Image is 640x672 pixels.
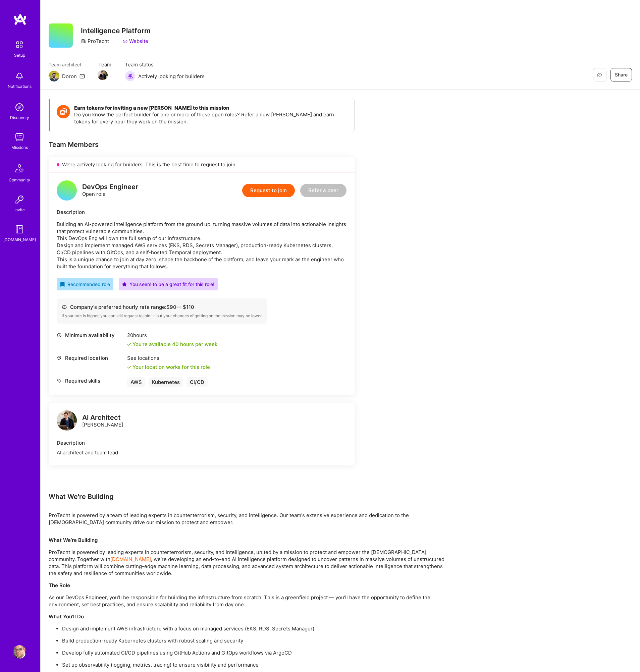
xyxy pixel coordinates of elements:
[57,449,346,456] div: AI architect and team lead
[14,52,25,59] div: Setup
[138,73,205,80] span: Actively looking for builders
[125,61,205,68] span: Team status
[122,282,127,287] i: icon PurpleStar
[49,613,84,620] strong: What You’ll Do
[127,363,210,371] div: Your location works for this role
[98,70,108,80] img: Team Member Avatar
[3,236,36,243] div: [DOMAIN_NAME]
[49,71,59,81] img: Team Architect
[57,221,346,270] p: Building an AI-powered intelligence platform from the ground up, turning massive volumes of data ...
[127,332,217,339] div: 20 hours
[597,72,602,77] i: icon EyeClosed
[60,281,110,288] div: Recommended role
[110,556,151,562] a: [DOMAIN_NAME]
[125,71,136,81] img: Actively looking for builders
[49,157,355,172] div: We’re actively looking for builders. This is the best time to request to join.
[82,183,138,198] div: Open role
[62,637,451,644] p: Build production-ready Kubernetes clusters with robust scaling and security
[9,176,30,183] div: Community
[98,69,107,81] a: Team Member Avatar
[186,377,208,387] div: CI/CD
[82,183,138,190] div: DevOps Engineer
[60,282,65,287] i: icon RecommendedBadge
[610,68,632,81] button: Share
[127,341,217,348] div: You're available 40 hours per week
[11,645,28,659] a: User Avatar
[615,71,628,78] span: Share
[49,492,451,501] div: What We're Building
[57,105,70,118] img: Token icon
[49,61,85,68] span: Team architect
[62,73,77,80] div: Doron
[74,105,348,111] h4: Earn tokens for inviting a new [PERSON_NAME] to this mission
[13,13,27,25] img: logo
[57,333,62,338] i: icon Clock
[242,184,295,197] button: Request to join
[127,342,131,346] i: icon Check
[49,140,355,149] div: Team Members
[49,549,451,577] p: ProTecht is powered by leading experts in counterterrorism, security, and intelligence, united by...
[12,38,26,52] img: setup
[62,304,67,310] i: icon Cash
[13,193,26,206] img: Invite
[57,439,346,446] div: Description
[49,582,70,589] strong: The Role
[57,410,77,432] a: logo
[11,144,28,151] div: Missions
[11,160,28,176] img: Community
[62,303,262,311] div: Company's preferred hourly rate range: $ 90 — $ 110
[79,73,85,79] i: icon Mail
[81,38,109,45] div: ProTecht
[49,512,451,526] p: ProTecht is powered by a team of leading experts in counterterrorism, security, and intelligence....
[122,281,214,288] div: You seem to be a great fit for this role!
[81,39,86,44] i: icon CompanyGray
[74,111,348,125] p: Do you know the perfect builder for one or more of these open roles? Refer a new [PERSON_NAME] an...
[81,26,151,35] h3: Intelligence Platform
[13,101,26,114] img: discovery
[49,537,98,543] strong: What We’re Building
[57,410,77,431] img: logo
[127,377,145,387] div: AWS
[14,206,25,213] div: Invite
[127,365,131,369] i: icon Check
[62,649,451,656] p: Develop fully automated CI/CD pipelines using GitHub Actions and GitOps workflows via ArgoCD
[57,377,124,384] div: Required skills
[57,209,346,216] div: Description
[122,38,148,45] a: Website
[57,355,62,360] i: icon Location
[49,594,451,608] p: As our DevOps Engineer, you’ll be responsible for building the infrastructure from scratch. This ...
[62,661,451,668] p: Set up observability (logging, metrics, tracing) to ensure visibility and performance
[127,354,210,361] div: See locations
[62,313,262,319] div: If your rate is higher, you can still request to join — but your chances of getting on the missio...
[98,61,111,68] span: Team
[149,377,183,387] div: Kubernetes
[13,130,26,144] img: teamwork
[57,354,124,361] div: Required location
[57,332,124,339] div: Minimum availability
[82,414,123,428] div: [PERSON_NAME]
[300,184,346,197] button: Refer a peer
[13,223,26,236] img: guide book
[57,378,62,383] i: icon Tag
[10,114,29,121] div: Discovery
[8,83,32,90] div: Notifications
[62,625,451,632] p: Design and implement AWS infrastructure with a focus on managed services (EKS, RDS, Secrets Manager)
[82,414,123,421] div: AI Architect
[13,645,26,659] img: User Avatar
[13,69,26,83] img: bell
